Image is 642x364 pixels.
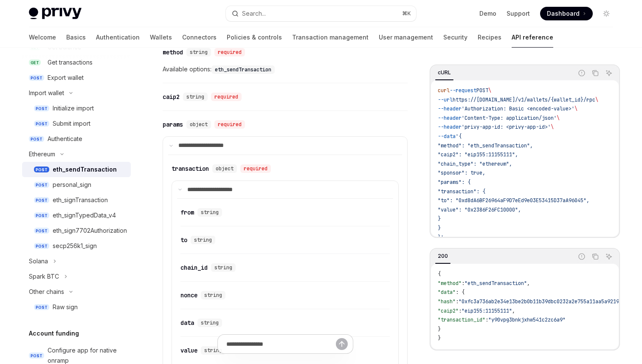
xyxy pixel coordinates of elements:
span: "hash" [438,298,456,305]
a: POSTSubmit import [22,116,131,131]
div: secp256k1_sign [53,241,97,251]
div: Export wallet [48,73,84,83]
div: Get transactions [48,57,93,68]
div: Search... [242,8,266,19]
button: Toggle Solana section [22,254,131,269]
a: POSTpersonal_sign [22,177,131,192]
span: 'Authorization: Basic <encoded-value>' [462,105,574,112]
span: POST [34,121,49,127]
span: POST [34,182,49,188]
span: POST [34,304,49,310]
span: POST [34,212,49,219]
a: Basics [66,27,86,48]
button: Copy the contents from the code block [590,251,601,262]
button: Toggle Spark BTC section [22,269,131,284]
div: required [240,164,271,173]
span: object [190,121,208,128]
span: string [190,49,208,56]
span: POST [34,197,49,203]
div: Spark BTC [29,271,59,282]
button: Report incorrect code [576,251,587,262]
span: POST [34,228,49,234]
div: eth_signTypedData_v4 [53,210,116,220]
span: "transaction_id" [438,316,485,323]
a: Support [507,9,530,18]
span: \ [595,96,598,103]
div: Raw sign [53,302,78,312]
div: 200 [435,251,451,261]
span: : [485,316,488,323]
span: "transaction": { [438,188,485,195]
a: Welcome [29,27,56,48]
span: , [527,280,530,287]
span: 'privy-app-id: <privy-app-id>' [462,124,551,130]
span: ⌘ K [402,10,411,17]
div: Submit import [53,119,90,129]
span: --request [450,87,476,94]
div: params [163,120,183,129]
a: POSTsecp256k1_sign [22,238,131,254]
span: '{ [456,133,462,140]
span: POST [29,353,44,359]
div: chain_id [180,263,208,272]
code: eth_sendTransaction [211,65,275,74]
span: Dashboard [547,9,580,18]
div: Authenticate [48,134,82,144]
span: \ [574,105,577,112]
span: : [456,298,459,305]
span: } [438,326,441,333]
span: : [459,308,462,314]
span: https://[DOMAIN_NAME]/v1/wallets/{wallet_id}/rpc [453,96,595,103]
a: Authentication [96,27,140,48]
div: Initialize import [53,103,94,113]
a: POSTRaw sign [22,299,131,315]
span: "data" [438,289,456,296]
span: "method" [438,280,462,287]
a: POSTeth_signTransaction [22,192,131,208]
a: Dashboard [540,7,593,20]
a: POSTeth_sendTransaction [22,162,131,177]
a: Demo [479,9,496,18]
div: required [211,93,242,101]
div: transaction [172,164,209,173]
div: Solana [29,256,48,266]
span: , [512,308,515,314]
span: --header [438,124,462,130]
div: required [214,120,245,129]
span: "method": "eth_sendTransaction", [438,142,533,149]
span: : [462,280,465,287]
div: Other chains [29,287,64,297]
div: method [163,48,183,56]
span: --header [438,105,462,112]
a: Connectors [182,27,217,48]
input: Ask a question... [226,335,336,353]
div: eth_sendTransaction [53,164,117,175]
a: POSTeth_signTypedData_v4 [22,208,131,223]
a: POSTInitialize import [22,101,131,116]
div: data [180,319,194,327]
h5: Account funding [29,328,79,339]
div: to [180,236,187,244]
button: Toggle Ethereum section [22,147,131,162]
span: : { [456,289,465,296]
span: }' [438,234,444,241]
a: POSTAuthenticate [22,131,131,147]
span: Available options: [163,64,408,74]
span: \ [551,124,554,130]
a: Transaction management [292,27,369,48]
span: \ [557,115,560,121]
span: POST [29,136,44,142]
span: --data [438,133,456,140]
button: Toggle Import wallet section [22,85,131,101]
span: "eip155:11155111" [462,308,512,314]
a: Wallets [150,27,172,48]
div: caip2 [163,93,180,101]
button: Ask AI [603,68,614,79]
span: POST [34,243,49,249]
span: 'Content-Type: application/json' [462,115,557,121]
button: Copy the contents from the code block [590,68,601,79]
span: "params": { [438,179,470,186]
button: Report incorrect code [576,68,587,79]
span: "value": "0x2386F26FC10000", [438,206,521,213]
div: cURL [435,68,453,78]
